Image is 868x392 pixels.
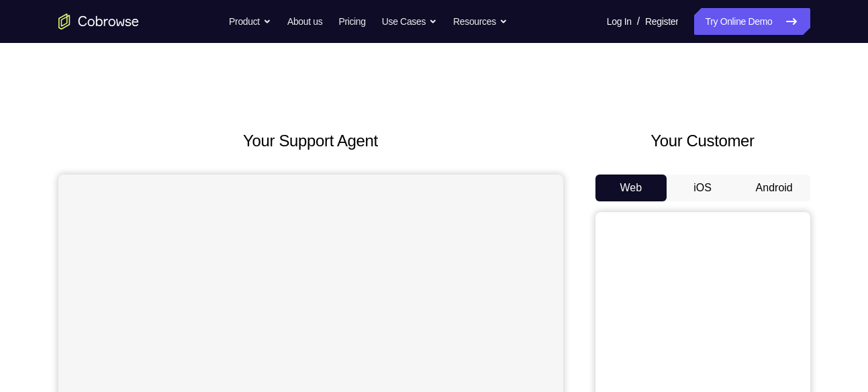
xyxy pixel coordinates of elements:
[637,13,640,30] span: /
[645,8,678,35] a: Register
[58,13,139,30] a: Go to the home page
[595,129,810,153] h2: Your Customer
[382,8,437,35] button: Use Cases
[453,8,508,35] button: Resources
[58,129,563,153] h2: Your Support Agent
[738,175,810,201] button: Android
[338,8,365,35] a: Pricing
[595,175,667,201] button: Web
[229,8,271,35] button: Product
[694,8,810,35] a: Try Online Demo
[667,175,738,201] button: iOS
[287,8,322,35] a: About us
[607,8,632,35] a: Log In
